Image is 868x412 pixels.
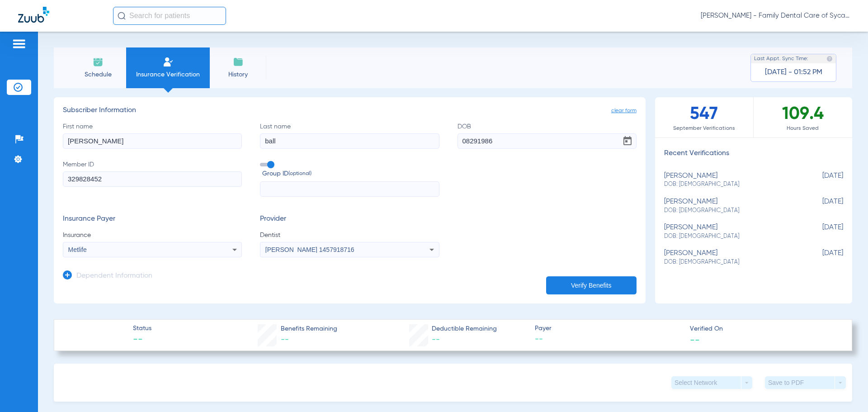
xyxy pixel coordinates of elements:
button: Verify Benefits [546,276,637,294]
h3: Subscriber Information [63,106,637,115]
small: (optional) [288,169,311,179]
span: Group ID [262,169,439,179]
img: Search Icon [118,12,126,20]
span: clear form [611,106,637,115]
span: [DATE] [798,223,843,240]
button: Open calendar [618,132,637,150]
span: Dentist [260,231,439,240]
span: -- [281,336,289,344]
h3: Insurance Payer [63,215,242,224]
span: [PERSON_NAME] 1457918716 [265,246,354,253]
label: Member ID [63,160,242,197]
h3: Recent Verifications [655,149,852,158]
span: Hours Saved [754,124,852,133]
div: [PERSON_NAME] [664,198,798,214]
span: DOB: [DEMOGRAPHIC_DATA] [664,258,798,266]
img: History [233,57,244,67]
span: -- [690,335,700,344]
span: Insurance Verification [133,70,203,79]
span: -- [535,334,682,345]
input: Member ID [63,171,242,187]
div: [PERSON_NAME] [664,249,798,266]
span: Last Appt. Sync Time: [754,54,808,63]
span: Schedule [76,70,119,79]
h3: Provider [260,215,439,224]
img: Zuub Logo [18,7,49,23]
span: [DATE] - 01:52 PM [765,68,822,77]
label: Last name [260,122,439,149]
span: Deductible Remaining [432,324,497,334]
span: Metlife [68,246,87,253]
img: Schedule [93,57,104,67]
div: [PERSON_NAME] [664,223,798,240]
span: DOB: [DEMOGRAPHIC_DATA] [664,232,798,241]
img: hamburger-icon [12,38,26,49]
h3: Dependent Information [76,272,152,281]
div: [PERSON_NAME] [664,172,798,189]
label: DOB [458,122,637,149]
div: 547 [655,97,754,137]
span: September Verifications [655,124,753,133]
input: Search for patients [113,7,226,25]
span: -- [133,334,151,346]
span: -- [432,336,440,344]
span: Payer [535,324,682,333]
span: Benefits Remaining [281,324,337,334]
span: [PERSON_NAME] - Family Dental Care of Sycamore [701,11,850,20]
img: Manual Insurance Verification [163,57,174,67]
span: Verified On [690,324,837,334]
label: First name [63,122,242,149]
span: Insurance [63,231,242,240]
input: DOBOpen calendar [458,133,637,149]
input: Last name [260,133,439,149]
div: 109.4 [754,97,852,137]
span: History [217,70,259,79]
span: [DATE] [798,198,843,214]
span: Status [133,324,151,333]
span: DOB: [DEMOGRAPHIC_DATA] [664,180,798,189]
span: [DATE] [798,249,843,266]
input: First name [63,133,242,149]
span: DOB: [DEMOGRAPHIC_DATA] [664,207,798,215]
img: last sync help info [826,56,833,62]
span: [DATE] [798,172,843,189]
